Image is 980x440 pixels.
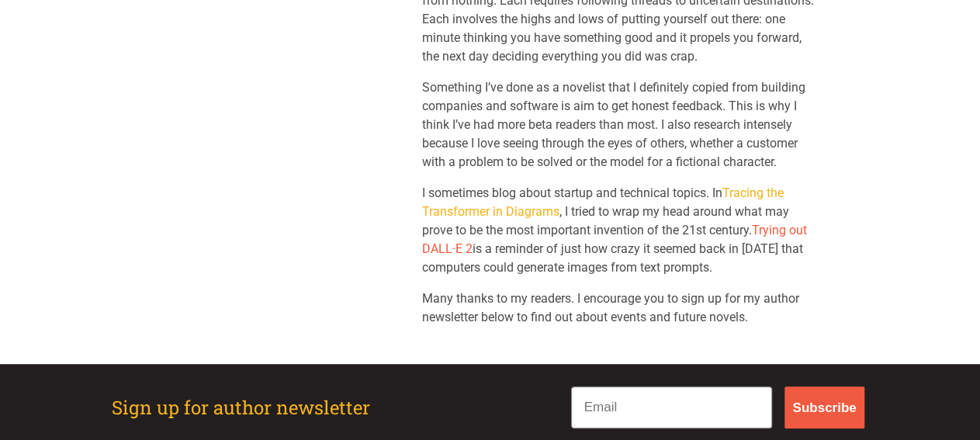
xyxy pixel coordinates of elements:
[422,184,819,277] p: I sometimes blog about startup and technical topics. In , I tried to wrap my head around what may...
[422,289,819,327] p: Many thanks to my readers. I encourage you to sign up for my author newsletter below to find out ...
[112,395,370,420] h2: Sign up for author newsletter
[571,386,773,428] input: Email
[784,386,864,428] button: Subscribe
[422,78,819,171] p: Something I’ve done as a novelist that I definitely copied from building companies and software i...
